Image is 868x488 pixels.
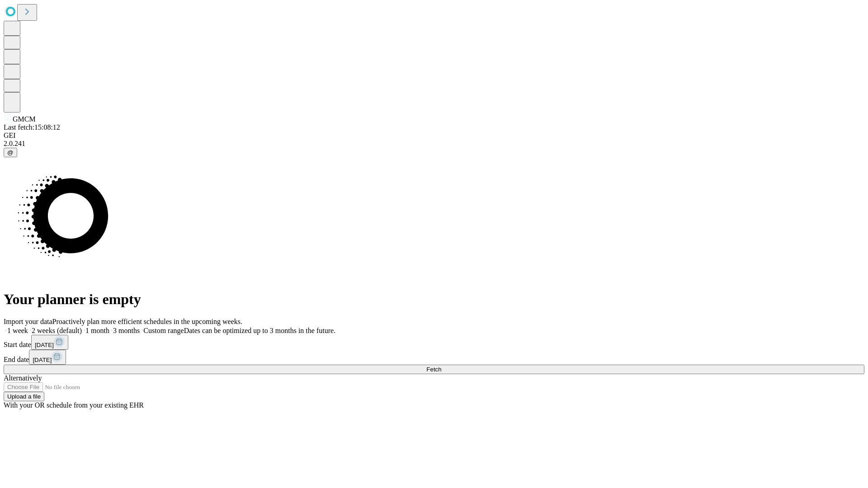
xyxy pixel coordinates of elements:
[32,327,82,334] span: 2 weeks (default)
[7,149,14,156] span: @
[13,115,36,123] span: GMCM
[7,327,28,334] span: 1 week
[184,327,335,334] span: Dates can be optimized up to 3 months in the future.
[33,357,52,363] span: [DATE]
[35,342,54,348] span: [DATE]
[31,335,68,350] button: [DATE]
[426,366,441,373] span: Fetch
[85,327,109,334] span: 1 month
[4,350,864,365] div: End date
[4,365,864,374] button: Fetch
[4,374,42,382] span: Alternatively
[4,401,144,409] span: With your OR schedule from your existing EHR
[52,318,242,325] span: Proactively plan more efficient schedules in the upcoming weeks.
[143,327,184,334] span: Custom range
[4,148,17,157] button: @
[4,291,864,308] h1: Your planner is empty
[4,140,864,148] div: 2.0.241
[29,350,66,365] button: [DATE]
[4,131,864,140] div: GEI
[4,123,60,131] span: Last fetch: 15:08:12
[4,392,44,401] button: Upload a file
[113,327,140,334] span: 3 months
[4,318,52,325] span: Import your data
[4,335,864,350] div: Start date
